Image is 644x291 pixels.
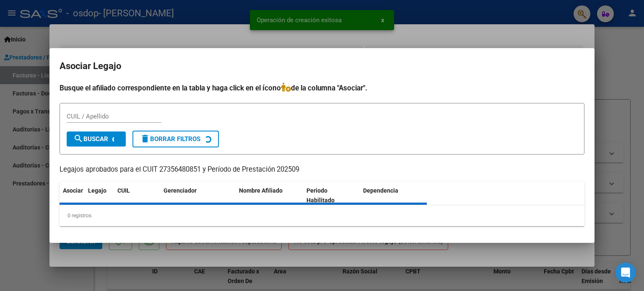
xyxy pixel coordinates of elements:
[60,165,584,175] p: Legajos aprobados para el CUIT 27356480851 y Período de Prestación 202509
[140,135,200,143] span: Borrar Filtros
[73,134,83,144] mat-icon: search
[85,182,114,209] datatable-header-cell: Legajo
[132,131,219,147] button: Borrar Filtros
[88,187,106,194] span: Legajo
[303,182,360,209] datatable-header-cell: Periodo Habilitado
[60,182,85,209] datatable-header-cell: Asociar
[306,187,335,203] span: Periodo Habilitado
[114,182,160,209] datatable-header-cell: CUIL
[67,131,126,147] button: Buscar
[239,187,283,194] span: Nombre Afiliado
[117,187,130,194] span: CUIL
[360,182,427,209] datatable-header-cell: Dependencia
[236,182,303,209] datatable-header-cell: Nombre Afiliado
[615,263,636,283] div: Open Intercom Messenger
[363,187,398,194] span: Dependencia
[60,205,584,226] div: 0 registros
[60,82,584,93] h4: Busque el afiliado correspondiente en la tabla y haga click en el ícono de la columna "Asociar".
[160,182,236,209] datatable-header-cell: Gerenciador
[73,135,108,143] span: Buscar
[63,187,83,194] span: Asociar
[140,134,150,144] mat-icon: delete
[60,58,584,74] h2: Asociar Legajo
[164,187,197,194] span: Gerenciador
